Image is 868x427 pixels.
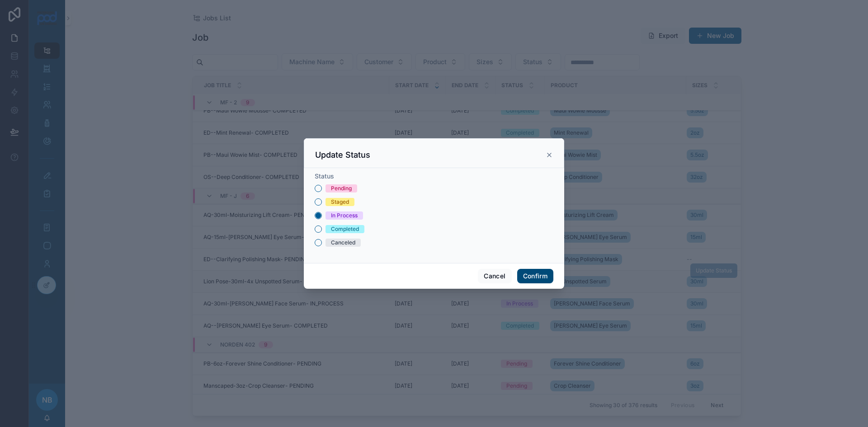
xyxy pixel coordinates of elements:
div: Staged [331,198,349,206]
div: Completed [331,225,359,233]
h3: Update Status [315,150,370,160]
div: In Process [331,211,358,220]
button: Confirm [517,269,553,283]
button: Cancel [478,269,511,283]
span: Status [315,172,334,180]
div: Pending [331,184,352,192]
div: Canceled [331,239,355,247]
